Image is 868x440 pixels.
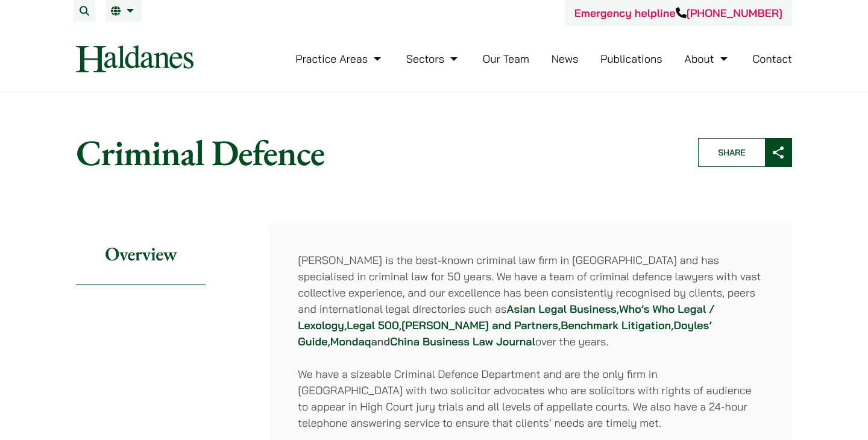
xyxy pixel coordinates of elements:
[298,302,715,332] a: Who’s Who Legal / Lexology
[76,223,206,285] h2: Overview
[574,6,782,20] a: Emergency helpline[PHONE_NUMBER]
[600,52,662,66] a: Publications
[371,335,390,348] strong: and
[483,52,529,66] a: Our Team
[76,45,193,72] img: Logo of Haldanes
[617,302,619,316] strong: ,
[330,335,371,348] a: Mondaq
[752,52,792,66] a: Contact
[344,318,347,332] strong: ,
[399,318,401,332] strong: ,
[401,318,558,332] a: [PERSON_NAME] and Partners
[406,52,461,66] a: Sectors
[76,131,678,174] h1: Criminal Defence
[298,366,763,431] p: We have a sizeable Criminal Defence Department and are the only firm in [GEOGRAPHIC_DATA] with tw...
[347,318,398,332] a: Legal 500
[684,52,730,66] a: About
[298,252,763,350] p: [PERSON_NAME] is the best-known criminal law firm in [GEOGRAPHIC_DATA] and has specialised in cri...
[506,302,616,316] a: Asian Legal Business
[295,52,384,66] a: Practice Areas
[558,318,674,332] strong: , ,
[698,138,792,167] button: Share
[328,335,330,348] strong: ,
[111,6,137,16] a: EN
[390,335,535,348] a: China Business Law Journal
[699,139,765,166] span: Share
[561,318,671,332] a: Benchmark Litigation
[552,52,579,66] a: News
[298,318,712,348] a: Doyles’ Guide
